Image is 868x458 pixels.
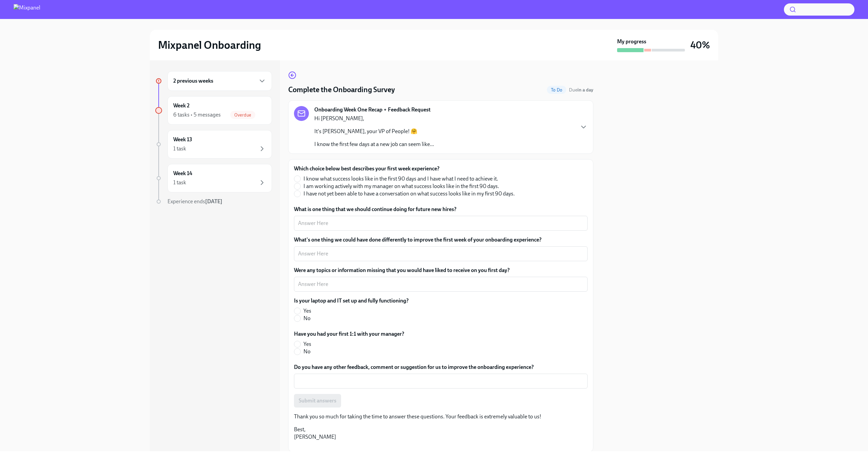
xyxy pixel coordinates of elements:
p: Thank you so much for taking the time to answer these questions. Your feedback is extremely valua... [294,413,588,420]
span: No [303,348,311,355]
span: I have not yet been able to have a conversation on what success looks like in my first 90 days. [303,190,515,197]
span: Experience ends [167,198,222,205]
div: 1 task [173,179,186,186]
span: Yes [303,340,311,348]
h2: Mixpanel Onboarding [158,38,261,52]
h6: Week 14 [173,170,192,177]
span: Yes [303,307,311,315]
span: To Do [547,87,566,92]
span: I know what success looks like in the first 90 days and I have what I need to achieve it. [303,175,498,183]
label: Were any topics or information missing that you would have liked to receive on you first day? [294,267,588,274]
label: Do you have any other feedback, comment or suggestion for us to improve the onboarding experience? [294,363,588,371]
img: Mixpanel [14,4,40,15]
p: It's [PERSON_NAME], your VP of People! 🤗 [314,128,434,135]
span: September 27th, 2025 09:00 [569,87,593,93]
h3: 40% [690,39,710,51]
strong: in a day [577,87,593,93]
label: Have you had your first 1:1 with your manager? [294,330,404,338]
h4: Complete the Onboarding Survey [288,85,395,95]
strong: [DATE] [205,198,222,205]
a: Week 131 task [155,130,272,159]
span: No [303,315,311,322]
strong: My progress [617,38,646,45]
div: 1 task [173,145,186,152]
h6: Week 13 [173,136,192,143]
label: Is your laptop and IT set up and fully functioning? [294,297,409,305]
span: Overdue [230,112,255,118]
strong: Onboarding Week One Recap + Feedback Request [314,106,431,113]
span: I am working actively with my manager on what success looks like in the first 90 days. [303,183,499,190]
label: Which choice below best describes your first week experience? [294,165,520,172]
label: What's one thing we could have done differently to improve the first week of your onboarding expe... [294,236,588,244]
p: Hi [PERSON_NAME], [314,115,434,122]
h6: Week 2 [173,102,190,109]
div: 2 previous weeks [167,71,272,91]
a: Week 141 task [155,164,272,192]
label: What is one thing that we should continue doing for future new hires? [294,206,588,213]
a: Week 26 tasks • 5 messagesOverdue [155,96,272,125]
p: I know the first few days at a new job can seem like... [314,141,434,148]
div: 6 tasks • 5 messages [173,111,221,119]
span: Due [569,87,593,93]
p: Best, [PERSON_NAME] [294,426,588,441]
h6: 2 previous weeks [173,77,213,85]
